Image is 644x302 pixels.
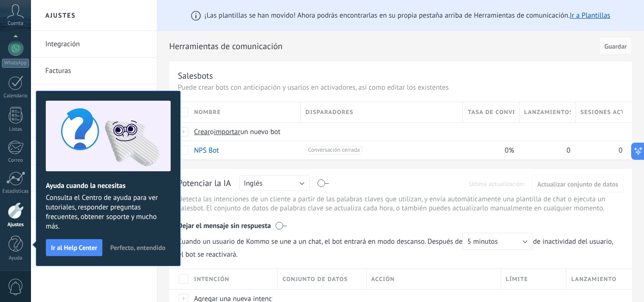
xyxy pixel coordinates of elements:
span: 0 [619,146,623,155]
span: ¡Las plantillas se han movido! Ahora podrás encontrarlas en su propia pestaña arriba de Herramien... [204,11,610,20]
span: Disparadores [306,108,353,117]
span: Conjunto de datos [283,275,348,284]
span: Sesiones activas [581,108,623,117]
span: Lanzamiento [571,275,616,284]
span: 5 minutos [467,237,498,246]
span: Cuenta [8,21,23,27]
li: Facturas [31,58,157,84]
span: Intención [194,275,229,284]
a: Integración [45,31,147,58]
div: Salesbots [178,70,213,81]
li: Ajustes Generales [31,84,157,111]
span: Ir al Help Center [51,244,97,251]
div: WhatsApp [2,59,29,68]
span: 0% [505,146,514,155]
span: Guardar [604,43,627,50]
div: Listas [2,126,30,133]
span: Lanzamientos totales [524,108,571,117]
h2: Herramientas de comunicación [169,37,596,56]
p: Puede crear bots con anticipación y usarlos en activadores, así como editar los existentes [178,83,624,92]
span: Perfecto, entendido [110,244,165,251]
span: Límite [506,275,528,284]
div: 0 [520,141,571,159]
span: Consulta el Centro de ayuda para ver tutoriales, responder preguntas frecuentes, obtener soporte ... [46,193,171,231]
span: Nombre [194,108,221,117]
li: Fuentes de conocimiento de IA [31,245,157,271]
div: 0 [576,141,623,159]
div: Estadísticas [2,188,30,195]
button: Ir al Help Center [46,239,102,256]
a: NPS Bot [194,146,219,155]
span: Crear [194,127,210,136]
button: Perfecto, entendido [106,240,170,255]
p: Detecta las intenciones de un cliente a partir de las palabras claves que utilizan, y envía autom... [178,195,624,213]
span: 0 [567,146,571,155]
span: importar [214,127,241,136]
button: Inglés [239,175,310,191]
div: Correo [2,157,30,164]
a: Facturas [45,58,147,84]
span: Cuando un usuario de Kommo se une a un chat, el bot entrará en modo descanso. Después de [178,233,533,250]
div: Ajustes [2,222,30,228]
span: Tasa de conversión [468,108,514,117]
span: o [210,127,214,136]
span: de inactividad del usuario, el bot se reactivará. [178,233,624,259]
div: Potenciar la IA [178,177,231,190]
h2: Ayuda cuando la necesitas [46,181,171,190]
div: Ayuda [2,255,30,261]
span: Conversación cerrada [306,146,362,155]
div: Dejar el mensaje sin respuesta [178,215,624,233]
div: Calendario [2,93,30,99]
div: 0% [463,141,514,159]
a: Ir a Plantillas [570,11,610,20]
span: un nuevo bot [240,127,280,136]
button: Guardar [599,37,632,55]
span: Inglés [244,179,263,188]
button: 5 minutos [462,233,533,250]
span: Acción [371,275,395,284]
a: Ajustes Generales [45,84,147,111]
li: Integración [31,31,157,58]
